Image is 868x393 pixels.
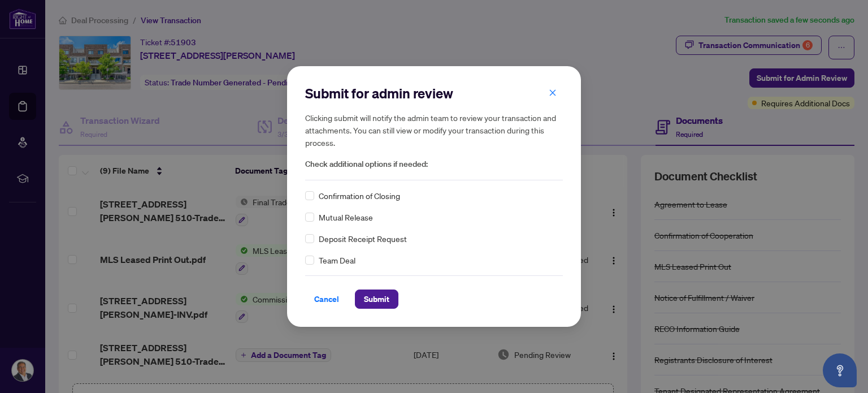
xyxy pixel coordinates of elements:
span: Cancel [314,290,339,308]
span: Deposit Receipt Request [319,232,407,245]
span: Check additional options if needed: [305,158,563,171]
span: Team Deal [319,254,355,266]
span: Submit [364,290,389,308]
span: Mutual Release [319,211,373,223]
button: Open asap [823,353,857,387]
button: Submit [355,290,398,309]
h5: Clicking submit will notify the admin team to review your transaction and attachments. You can st... [305,111,563,149]
span: close [549,89,557,97]
h2: Submit for admin review [305,84,563,102]
span: Confirmation of Closing [319,189,400,202]
button: Cancel [305,290,348,309]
